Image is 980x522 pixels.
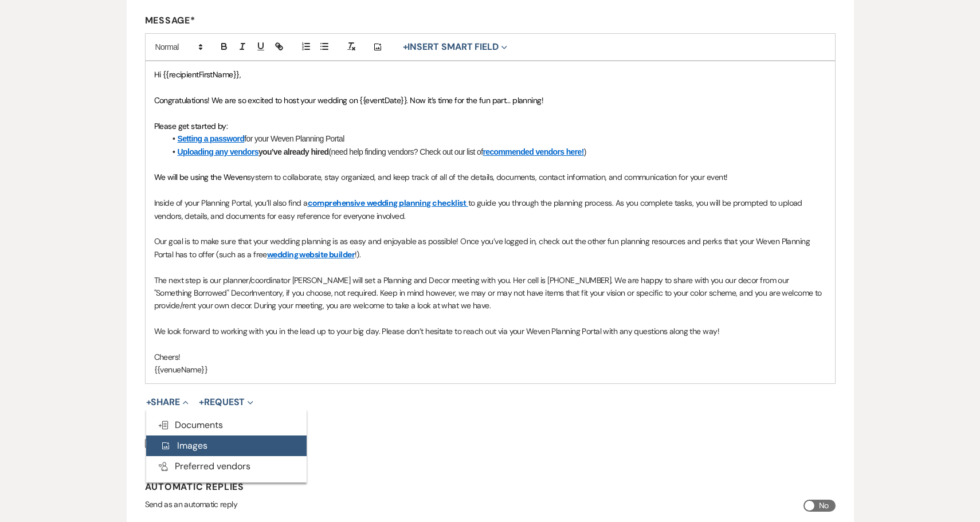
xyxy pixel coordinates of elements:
span: Images [160,439,207,452]
span: for your Weven Planning Portal [244,134,344,143]
label: Message* [145,14,836,26]
button: Documents [146,415,307,435]
span: Our goal is to make sure that your wedding planning is as easy and enjoyable as possible! Once yo... [154,236,812,259]
span: + [199,398,204,407]
span: system to collaborate, stay organized, and keep track of all of the details, documents, contact i... [247,172,727,182]
span: Documents [158,419,223,431]
a: recommended vendors here! [483,147,584,156]
span: Inside of your Planning Portal, you’ll also find a [154,198,308,208]
span: The next step is our planner/coordinator [PERSON_NAME] will set a Planning and Decor meeting with... [154,275,791,298]
button: Insert Smart Field [399,40,511,54]
button: Preferred vendors [146,456,307,477]
button: Planning Portal Login Link [145,421,272,430]
p: Inventory, if you choose, not required. Keep in mind however, we may or may not have items that f... [154,274,826,312]
a: wedding website builder [267,249,355,260]
span: !). [355,249,360,260]
span: Hi {{recipientFirstName}}, [154,69,241,80]
a: Uploading any vendors [178,147,258,156]
span: Please get started by: [154,121,228,131]
a: Setting a password [178,134,245,143]
span: We look forward to working with you in the lead up to your big day. Please don’t hesitate to reac... [154,326,719,336]
span: Cheers! [154,352,181,362]
span: to guide you through the planning process. As you complete tasks, you will be prompted to upload ... [154,198,805,221]
p: {{venueName}} [154,363,826,376]
button: Images [146,435,307,456]
span: We will be using the Weven [154,172,247,182]
strong: you’ve already hired [178,147,329,156]
button: Request [199,398,253,407]
h4: Automatic Replies [145,481,836,493]
button: [EVENT NAME]'s Vendors [145,439,270,448]
span: Congratulations! We are so excited to host your wedding on {{eventDate}}. Now it’s time for the f... [154,95,544,105]
span: + [403,42,408,52]
span: + [146,398,151,407]
span: No [819,499,829,513]
button: Share [146,398,189,407]
span: Send as an automatic reply [145,499,237,509]
a: comprehensive [308,198,365,208]
span: (need help finding vendors? Check out our list of [328,147,483,156]
a: wedding planning checklist [367,198,466,208]
span: ) [584,147,586,156]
